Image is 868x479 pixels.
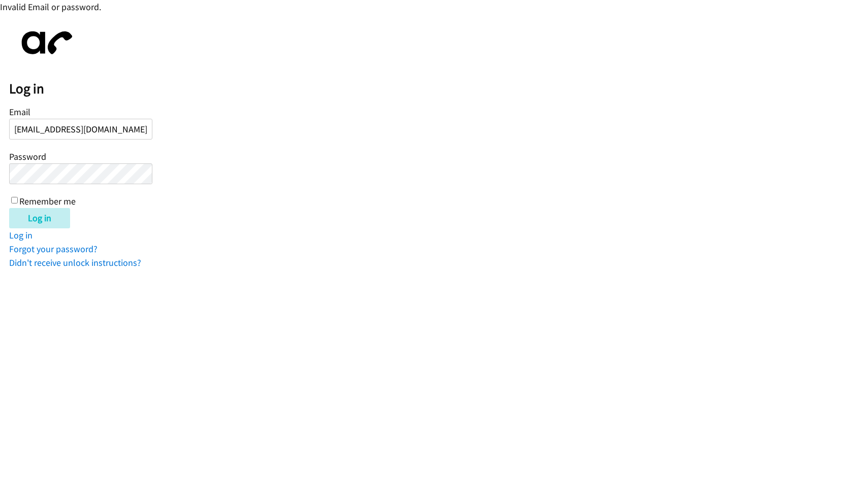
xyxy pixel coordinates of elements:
img: aphone-8a226864a2ddd6a5e75d1ebefc011f4aa8f32683c2d82f3fb0802fe031f96514.svg [9,23,80,63]
a: Log in [9,229,33,241]
label: Remember me [19,195,76,207]
a: Didn't receive unlock instructions? [9,257,141,268]
h2: Log in [9,80,868,97]
label: Email [9,106,30,118]
label: Password [9,151,46,162]
input: Log in [9,208,70,228]
a: Forgot your password? [9,243,98,255]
